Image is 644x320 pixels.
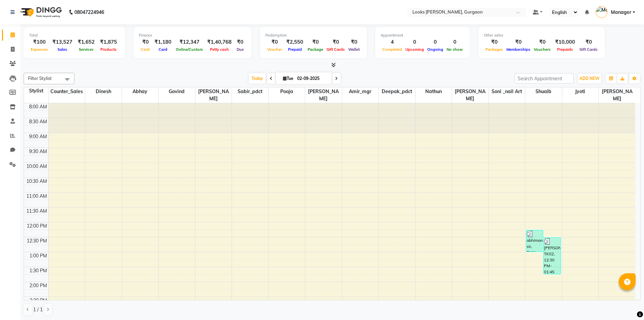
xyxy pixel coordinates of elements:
[29,38,50,46] div: ₹100
[347,38,361,46] div: ₹0
[426,38,445,46] div: 0
[28,118,48,125] div: 8:30 AM
[381,38,404,46] div: 4
[269,87,305,96] span: pooja
[28,133,48,140] div: 9:00 AM
[578,74,601,83] button: ADD NEW
[195,87,232,103] span: [PERSON_NAME]
[578,38,599,46] div: ₹0
[286,47,304,52] span: Prepaid
[484,33,599,38] div: Other sales
[159,87,195,96] span: govind
[28,76,52,81] span: Filter Stylist
[611,9,631,16] span: Manager
[306,47,325,52] span: Package
[75,38,97,46] div: ₹1,652
[562,87,599,96] span: Jyoti
[33,306,43,313] span: 1 / 1
[445,47,464,52] span: No show
[85,87,122,96] span: dinesh
[97,38,120,46] div: ₹1,875
[74,3,104,22] b: 08047224946
[28,282,48,289] div: 2:00 PM
[25,237,48,244] div: 12:30 PM
[599,87,635,103] span: [PERSON_NAME]
[445,38,464,46] div: 0
[525,87,562,96] span: Shuaib
[208,47,231,52] span: Petty cash
[532,47,552,52] span: Vouchers
[17,3,64,22] img: logo
[489,87,525,96] span: Soni _nail art
[174,47,205,52] span: Online/Custom
[526,230,543,252] div: abhimanu sir, TK01, 12:15 PM-01:00 PM, [PERSON_NAME] Styling (₹400)
[249,73,266,84] span: Today
[122,87,159,96] span: abhay
[484,47,505,52] span: Packages
[404,47,426,52] span: Upcoming
[515,73,574,84] input: Search Appointment
[544,238,560,274] div: [PERSON_NAME], TK02, 12:30 PM-01:45 PM, Stylist Cut(M) (₹600),[PERSON_NAME] Styling (₹400)
[379,87,415,96] span: Deepak_pdct
[139,33,246,38] div: Finance
[484,38,505,46] div: ₹0
[157,47,169,52] span: Card
[139,38,152,46] div: ₹0
[532,38,552,46] div: ₹0
[235,47,245,52] span: Due
[28,297,48,304] div: 2:30 PM
[552,38,578,46] div: ₹10,000
[342,87,379,96] span: Amir_mgr
[347,47,361,52] span: Wallet
[25,193,48,200] div: 11:00 AM
[578,47,599,52] span: Gift Cards
[29,47,50,52] span: Expenses
[505,47,532,52] span: Memberships
[56,47,69,52] span: Sales
[265,47,284,52] span: Voucher
[25,178,48,185] div: 10:30 AM
[28,103,48,110] div: 8:00 AM
[265,33,361,38] div: Redemption
[555,47,575,52] span: Prepaids
[99,47,118,52] span: Products
[404,38,426,46] div: 0
[28,252,48,259] div: 1:00 PM
[579,76,599,81] span: ADD NEW
[28,267,48,274] div: 1:30 PM
[152,38,174,46] div: ₹1,180
[381,33,464,38] div: Appointment
[232,87,268,96] span: sabir_pdct
[50,38,75,46] div: ₹13,527
[49,87,85,96] span: Counter_Sales
[24,87,48,94] div: Stylist
[28,148,48,155] div: 9:30 AM
[452,87,488,103] span: [PERSON_NAME]
[381,47,404,52] span: Completed
[305,87,342,103] span: [PERSON_NAME]
[281,76,295,81] span: Tue
[25,208,48,215] div: 11:30 AM
[505,38,532,46] div: ₹0
[205,38,234,46] div: ₹1,40,768
[25,222,48,230] div: 12:00 PM
[596,6,607,18] img: Manager
[415,87,452,96] span: Nathun
[295,73,329,84] input: 2025-09-02
[325,47,347,52] span: Gift Cards
[325,38,347,46] div: ₹0
[265,38,284,46] div: ₹0
[29,33,120,38] div: Total
[284,38,306,46] div: ₹2,550
[234,38,246,46] div: ₹0
[306,38,325,46] div: ₹0
[426,47,445,52] span: Ongoing
[25,163,48,170] div: 10:00 AM
[139,47,152,52] span: Cash
[616,293,637,313] iframe: chat widget
[174,38,205,46] div: ₹12,347
[77,47,95,52] span: Services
